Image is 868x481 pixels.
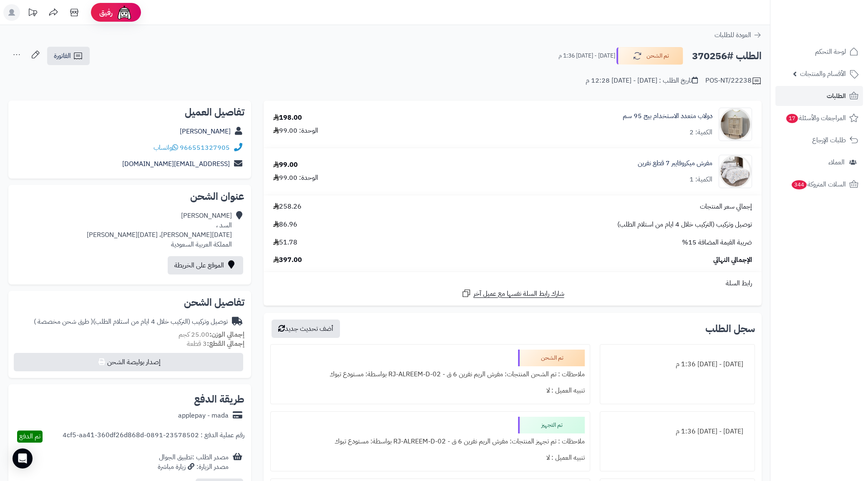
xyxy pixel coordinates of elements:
a: [PERSON_NAME] [180,126,231,136]
span: الإجمالي النهائي [713,255,752,265]
a: تحديثات المنصة [22,4,43,23]
small: [DATE] - [DATE] 1:36 م [559,52,615,60]
span: إجمالي سعر المنتجات [700,202,752,212]
div: تم الشحن [518,350,585,366]
h2: طريقة الدفع [194,394,244,404]
span: الأقسام والمنتجات [800,68,846,80]
small: 25.00 كجم [179,330,244,340]
div: Open Intercom Messenger [13,448,33,468]
img: 1751781766-220605010580-90x90.jpg [719,108,752,141]
a: الفاتورة [47,47,90,65]
span: توصيل وتركيب (التركيب خلال 4 ايام من استلام الطلب) [617,220,752,229]
h2: عنوان الشحن [15,191,244,201]
span: الفاتورة [54,51,71,61]
small: 3 قطعة [187,339,244,349]
span: العملاء [828,156,845,168]
div: ملاحظات : تم تجهيز المنتجات: مفرش الريم نفرين 6 ق - RJ-ALREEM-D-02 بواسطة: مستودع تبوك [276,433,585,450]
span: شارك رابط السلة نفسها مع عميل آخر [473,289,564,299]
img: 1752907550-1-90x90.jpg [719,155,752,188]
div: [PERSON_NAME] السد ، [DATE][PERSON_NAME]، [DATE][PERSON_NAME] المملكة العربية السعودية [87,211,232,249]
div: تنبيه العميل : لا [276,383,585,399]
div: تاريخ الطلب : [DATE] - [DATE] 12:28 م [586,76,698,86]
a: 966551327905 [180,143,230,153]
span: 258.26 [273,202,302,212]
div: مصدر الطلب :تطبيق الجوال [158,453,229,472]
a: الطلبات [775,86,863,106]
div: رابط السلة [267,279,758,288]
h3: سجل الطلب [705,324,755,334]
span: 17 [786,114,798,123]
div: POS-NT/22238 [705,76,762,86]
h2: تفاصيل الشحن [15,297,244,307]
div: الكمية: 2 [689,128,712,137]
a: واتساب [153,143,178,153]
a: الموقع على الخريطة [168,256,243,274]
span: المراجعات والأسئلة [785,112,846,124]
a: طلبات الإرجاع [775,130,863,150]
a: مفرش ميكروفايبر 7 قطع نفرين [638,159,712,168]
a: دولاب متعدد الاستخدام بيج 95 سم [623,111,712,121]
div: تم التجهيز [518,417,585,433]
img: logo-2.png [811,20,860,38]
a: العودة للطلبات [715,30,762,40]
div: الكمية: 1 [689,175,712,184]
span: رفيق [99,8,113,18]
img: ai-face.png [116,4,133,21]
div: تنبيه العميل : لا [276,450,585,466]
div: مصدر الزيارة: زيارة مباشرة [158,462,229,472]
a: شارك رابط السلة نفسها مع عميل آخر [461,288,564,299]
a: العملاء [775,152,863,172]
span: طلبات الإرجاع [812,134,846,146]
h2: تفاصيل العميل [15,107,244,117]
div: رقم عملية الدفع : 23578502-0891-4cf5-aa41-360df26d868d [63,431,244,443]
div: الوحدة: 99.00 [273,173,318,183]
button: تم الشحن [616,47,683,65]
div: applepay - mada [178,411,229,421]
a: [EMAIL_ADDRESS][DOMAIN_NAME] [122,159,230,169]
span: 86.96 [273,220,297,229]
span: 397.00 [273,255,302,265]
span: العودة للطلبات [715,30,751,40]
span: الطلبات [827,90,846,102]
span: لوحة التحكم [815,46,846,58]
div: 198.00 [273,113,302,123]
a: لوحة التحكم [775,42,863,62]
a: السلات المتروكة344 [775,174,863,194]
h2: الطلب #370256 [692,48,762,65]
button: أضف تحديث جديد [272,320,340,338]
div: توصيل وتركيب (التركيب خلال 4 ايام من استلام الطلب) [34,317,228,327]
button: إصدار بوليصة الشحن [14,353,243,371]
strong: إجمالي الوزن: [209,330,244,340]
span: السلات المتروكة [791,179,846,190]
span: 344 [792,180,807,189]
strong: إجمالي القطع: [207,339,244,349]
span: ( طرق شحن مخصصة ) [34,317,93,327]
span: تم الدفع [19,431,40,441]
a: المراجعات والأسئلة17 [775,108,863,128]
span: ضريبة القيمة المضافة 15% [682,238,752,247]
div: 99.00 [273,160,298,170]
div: الوحدة: 99.00 [273,126,318,136]
div: ملاحظات : تم الشحن المنتجات: مفرش الريم نفرين 6 ق - RJ-ALREEM-D-02 بواسطة: مستودع تبوك [276,366,585,383]
div: [DATE] - [DATE] 1:36 م [605,356,750,373]
span: 51.78 [273,238,297,247]
div: [DATE] - [DATE] 1:36 م [605,423,750,440]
